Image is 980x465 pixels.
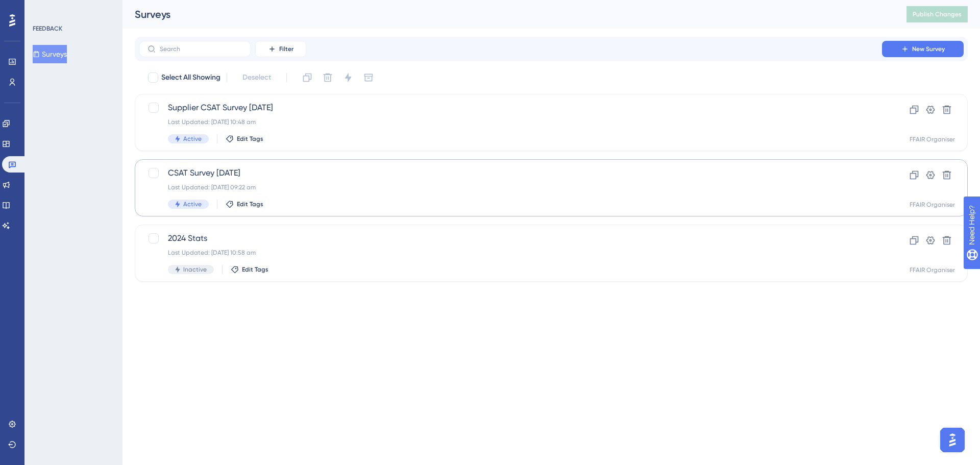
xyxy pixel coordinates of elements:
[913,10,962,18] span: Publish Changes
[242,265,268,274] span: Edit Tags
[183,135,202,143] span: Active
[160,45,242,53] input: Search
[168,183,853,191] div: Last Updated: [DATE] 09:22 am
[937,425,968,455] iframe: UserGuiding AI Assistant Launcher
[33,25,62,33] div: FEEDBACK
[906,6,968,22] button: Publish Changes
[226,135,263,143] button: Edit Tags
[237,200,263,208] span: Edit Tags
[135,7,881,21] div: Surveys
[226,200,263,208] button: Edit Tags
[33,45,67,63] button: Surveys
[882,41,964,57] button: New Survey
[242,71,271,84] span: Deselect
[279,45,293,53] span: Filter
[910,135,955,143] div: FFAIR Organiser
[912,45,945,53] span: New Survey
[24,3,64,15] span: Need Help?
[231,265,268,274] button: Edit Tags
[910,201,955,209] div: FFAIR Organiser
[168,232,853,244] span: 2024 Stats
[237,135,263,143] span: Edit Tags
[910,266,955,274] div: FFAIR Organiser
[183,265,207,274] span: Inactive
[168,118,853,126] div: Last Updated: [DATE] 10:48 am
[161,71,220,84] span: Select All Showing
[168,102,853,114] span: Supplier CSAT Survey [DATE]
[255,41,306,57] button: Filter
[168,249,853,257] div: Last Updated: [DATE] 10:58 am
[233,68,280,87] button: Deselect
[183,200,202,208] span: Active
[168,167,853,179] span: CSAT Survey [DATE]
